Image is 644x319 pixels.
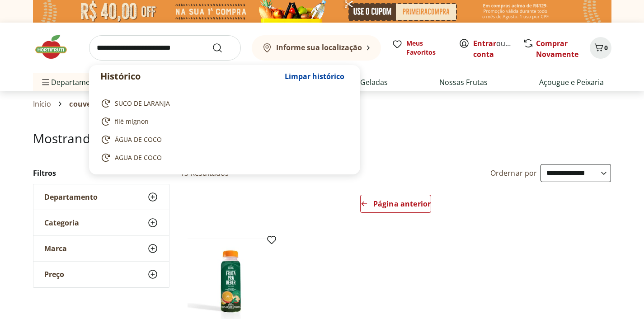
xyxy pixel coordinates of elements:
span: Preço [44,270,64,279]
span: couve [69,100,91,108]
span: filé mignon [115,117,149,126]
a: Página anterior [360,195,431,216]
img: Hortifruti [33,33,78,61]
button: Departamento [33,184,169,210]
span: SUCO DE LARANJA [115,99,170,108]
a: ÁGUA DE COCO [100,134,345,145]
span: 0 [604,43,608,52]
a: Entrar [473,38,496,48]
a: Criar conta [473,38,523,59]
h1: Mostrando resultados para: [33,131,611,145]
button: Preço [33,262,169,287]
button: Menu [40,71,51,93]
span: Departamentos [40,71,105,93]
span: Departamento [44,192,98,202]
button: Carrinho [590,37,611,59]
a: Açougue e Peixaria [539,77,604,88]
span: Meus Favoritos [406,39,448,57]
span: Página anterior [373,200,431,207]
h2: Filtros [33,164,169,182]
p: Histórico [100,70,280,83]
svg: Arrow Left icon [361,200,368,207]
a: filé mignon [100,116,345,127]
a: Meus Favoritos [392,39,448,57]
a: Comprar Novamente [536,38,578,59]
a: Início [33,100,52,108]
span: AGUA DE COCO [115,153,162,162]
button: Marca [33,236,169,261]
span: Categoria [44,218,79,227]
span: ou [473,38,513,60]
input: search [89,35,241,61]
span: ÁGUA DE COCO [115,135,162,144]
span: Marca [44,244,67,253]
a: AGUA DE COCO [100,152,345,163]
button: Informe sua localização [252,35,381,61]
label: Ordernar por [490,168,537,178]
a: SUCO DE LARANJA [100,98,345,109]
button: Limpar histórico [280,66,349,87]
span: Limpar histórico [285,73,344,80]
b: Informe sua localização [276,42,362,52]
button: Categoria [33,210,169,235]
a: Nossas Frutas [439,77,488,88]
button: Submit Search [212,42,234,53]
